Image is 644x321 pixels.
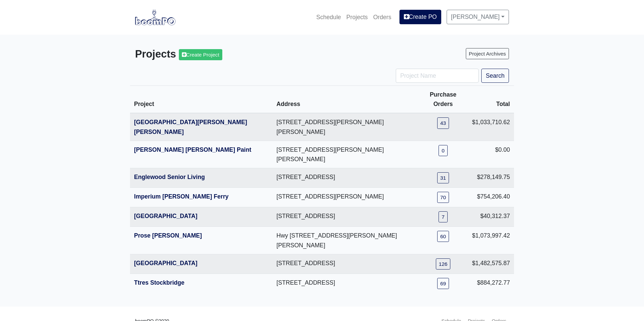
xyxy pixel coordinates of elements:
[272,274,418,293] td: [STREET_ADDRESS]
[396,69,479,83] input: Project Name
[468,86,514,113] th: Total
[418,86,468,113] th: Purchase Orders
[272,86,418,113] th: Address
[439,211,448,222] a: 7
[134,232,202,239] a: Prose [PERSON_NAME]
[447,10,509,24] a: [PERSON_NAME]
[437,172,449,183] a: 31
[466,48,509,59] a: Project Archives
[399,10,441,24] a: Create PO
[272,168,418,188] td: [STREET_ADDRESS]
[437,231,449,242] a: 60
[468,227,514,254] td: $1,073,997.42
[272,113,418,141] td: [STREET_ADDRESS][PERSON_NAME][PERSON_NAME]
[135,48,317,61] h3: Projects
[134,213,197,219] a: [GEOGRAPHIC_DATA]
[134,119,247,135] a: [GEOGRAPHIC_DATA][PERSON_NAME][PERSON_NAME]
[468,207,514,227] td: $40,312.37
[134,193,229,200] a: Imperium [PERSON_NAME] Ferry
[371,10,394,25] a: Orders
[272,207,418,227] td: [STREET_ADDRESS]
[439,145,448,156] a: 0
[468,168,514,188] td: $278,149.75
[468,113,514,141] td: $1,033,710.62
[314,10,344,25] a: Schedule
[272,188,418,207] td: [STREET_ADDRESS][PERSON_NAME]
[130,86,272,113] th: Project
[179,49,222,60] a: Create Project
[134,260,197,266] a: [GEOGRAPHIC_DATA]
[272,141,418,168] td: [STREET_ADDRESS][PERSON_NAME][PERSON_NAME]
[134,174,205,180] a: Englewood Senior Living
[344,10,371,25] a: Projects
[481,69,509,83] button: Search
[135,9,175,25] img: boomPO
[436,258,451,270] a: 126
[437,278,449,289] a: 69
[468,274,514,293] td: $884,272.77
[437,192,449,203] a: 70
[468,188,514,207] td: $754,206.40
[134,279,185,286] a: Ttres Stockbridge
[468,141,514,168] td: $0.00
[134,146,251,153] a: [PERSON_NAME] [PERSON_NAME] Paint
[437,117,449,129] a: 43
[272,227,418,254] td: Hwy [STREET_ADDRESS][PERSON_NAME][PERSON_NAME]
[468,254,514,274] td: $1,482,575.87
[272,254,418,274] td: [STREET_ADDRESS]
